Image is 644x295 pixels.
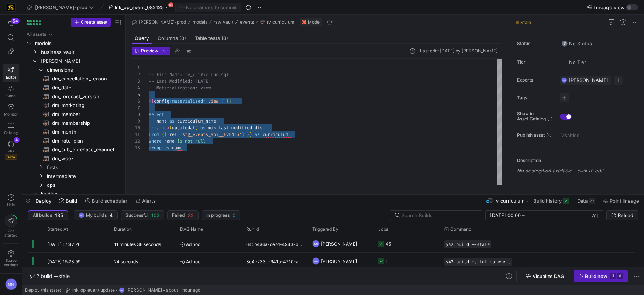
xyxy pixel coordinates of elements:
span: Preview [141,48,158,54]
span: as [255,131,260,137]
div: 12 [132,138,140,144]
span: { [162,131,164,137]
a: Editor [3,64,19,82]
span: lnk_op_event update [72,288,115,293]
span: [PERSON_NAME] [321,235,357,253]
span: business_vault [41,48,121,56]
span: Show in Asset Catalog [517,111,546,121]
span: [PERSON_NAME]-prod [35,4,87,10]
span: PRs [8,149,14,153]
button: No tierNo Tier [560,57,588,67]
span: } [249,131,252,137]
span: [PERSON_NAME]-prod [139,20,186,25]
div: 8 [132,111,140,118]
a: dm_month​​​​​​​​​​ [25,127,123,136]
span: Beta [5,154,17,160]
div: Last edit: [DATE] by [PERSON_NAME] [420,48,497,54]
div: 4 [132,85,140,91]
span: materialized [172,98,203,104]
a: Catalog [3,119,19,138]
y42-duration: 11 minutes 38 seconds [114,241,161,247]
span: 135 [55,212,63,218]
p: No description available - click to edit [517,168,641,174]
span: lnk_op_event_082125 [115,4,164,10]
span: Reload [618,212,633,218]
div: 54 [11,18,20,24]
span: rv_curriculum [267,20,294,25]
span: by [164,145,169,151]
kbd: ⌘ [610,273,616,279]
div: MN [5,278,17,290]
a: dm_marketing​​​​​​​​​​ [25,101,123,110]
a: dm_cancellation_reason​​​​​​​​​​ [25,74,123,83]
span: rv_curriculum [494,198,524,204]
a: dm_member​​​​​​​​​​ [25,110,123,119]
a: PRsBeta4 [3,138,19,163]
span: 4 [110,212,113,218]
a: dm_forecast_version​​​​​​​​​​ [25,92,123,101]
span: dm_week​​​​​​​​​​ [52,154,114,163]
span: 'view' [206,98,221,104]
span: -- Last Modified: [DATE] [149,78,211,84]
span: Command [450,227,471,232]
a: Spacesettings [3,247,19,270]
span: ( [177,131,180,137]
span: Table tests [195,36,228,41]
span: dm_sub_purchase_channel​​​​​​​​​​ [52,145,114,154]
button: Visualize DAG [521,270,569,282]
span: events [240,20,254,25]
span: is [177,138,182,144]
span: dimensions [47,66,121,74]
span: dm_forecast_version​​​​​​​​​​ [52,92,114,101]
a: dm_date​​​​​​​​​​ [25,83,123,92]
span: about 1 hour ago [166,288,200,293]
div: Press SPACE to select this row. [25,172,123,181]
span: Alerts [142,198,156,204]
span: Columns [158,36,186,41]
div: 9 [132,118,140,124]
div: Press SPACE to select this row. [25,83,123,92]
span: curriculum_name [177,118,216,124]
span: 32 [188,212,194,218]
span: name [156,118,167,124]
span: y42 build --stale [30,273,70,279]
span: ( [169,125,172,131]
div: Build now [585,273,607,279]
span: No Status [562,41,592,47]
span: 0 [233,212,235,218]
button: events [238,18,256,27]
span: ref [169,131,177,137]
span: 103 [151,212,159,218]
span: curriculum [262,131,288,137]
button: Getstarted [3,212,19,240]
div: Press SPACE to select this row. [25,56,123,65]
span: 'stg_events_api__EVENTS' [180,131,242,137]
span: No Tier [562,59,586,65]
span: Query [135,36,149,41]
span: Deploy this state: [25,288,61,293]
div: Press SPACE to select this row. [25,163,123,172]
span: facts [47,163,121,172]
span: My builds [86,213,107,218]
span: Triggered By [312,227,338,232]
span: [PERSON_NAME] [321,253,357,270]
span: -- File Name: rv_curriculum.sql [149,72,229,78]
button: models [191,18,209,27]
span: { [149,98,151,104]
span: Help [6,202,16,207]
div: Press SPACE to select this row. [25,154,123,163]
p: Description [517,158,641,163]
a: dm_week​​​​​​​​​​ [25,154,123,163]
y42-duration: 24 seconds [114,259,138,264]
span: Monitor [4,112,18,116]
button: Build history [530,195,572,207]
span: Data [577,198,588,204]
span: Experts [517,78,554,83]
button: Build now⌘⏎ [574,270,628,282]
button: raw_vault [212,18,235,27]
span: models [193,20,207,25]
div: Press SPACE to select this row. [28,253,635,270]
span: Deploy [35,198,51,204]
a: dm_membership​​​​​​​​​​ [25,119,123,127]
span: updatedat [172,125,195,131]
